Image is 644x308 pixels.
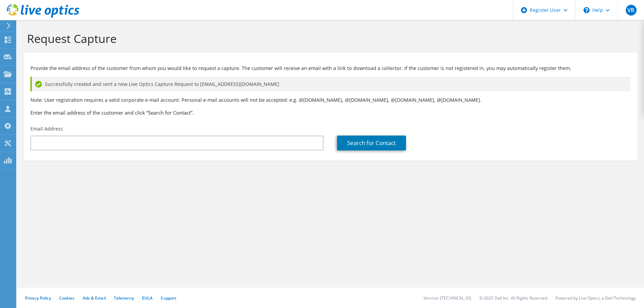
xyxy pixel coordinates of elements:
p: Provide the email address of the customer from whom you would like to request a capture. The cust... [30,65,630,72]
a: Privacy Policy [25,295,51,301]
a: EULA [142,295,152,301]
h3: Enter the email address of the customer and click “Search for Contact”. [30,109,630,116]
span: VR [626,5,637,16]
a: Cookies [59,295,75,301]
li: Version: [TECHNICAL_ID] [424,295,471,301]
a: Ads & Email [83,295,106,301]
p: Note: User registration requires a valid corporate e-mail account. Personal e-mail accounts will ... [30,96,630,104]
a: Search for Contact [337,136,406,150]
svg: \n [583,7,590,13]
label: Email Address [30,125,63,132]
li: Powered by Live Optics, a Dell Technology [555,295,636,301]
span: Successfully created and sent a new Live Optics Capture Request to [EMAIL_ADDRESS][DOMAIN_NAME] [45,80,279,88]
h1: Request Capture [27,31,630,46]
li: © 2025 Dell Inc. All Rights Reserved [479,295,547,301]
a: Telemetry [114,295,134,301]
a: Support [161,295,176,301]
